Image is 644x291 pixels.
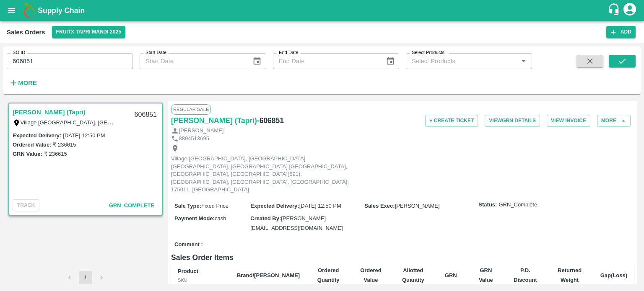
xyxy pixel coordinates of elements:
[171,104,211,114] span: Regular Sale
[395,203,440,209] span: [PERSON_NAME]
[63,132,105,139] label: [DATE] 12:50 PM
[7,53,133,69] input: Enter SO ID
[18,80,37,86] strong: More
[38,5,608,16] a: Supply Chain
[479,267,493,283] b: GRN Value
[600,272,627,278] b: Gap(Loss)
[445,272,457,278] b: GRN
[178,276,223,284] div: SKU
[412,49,444,56] label: Select Products
[478,201,497,209] label: Status:
[317,267,340,283] b: Ordered Quantity
[622,2,637,19] div: account of current user
[201,203,229,209] span: Fixed Price
[364,203,395,209] label: Sales Exec :
[13,151,42,157] label: GRN Value:
[171,155,360,194] p: Village [GEOGRAPHIC_DATA], [GEOGRAPHIC_DATA] [GEOGRAPHIC_DATA], [GEOGRAPHIC_DATA] [GEOGRAPHIC_DAT...
[518,56,529,67] button: Open
[408,56,516,67] input: Select Products
[179,135,209,143] p: 8894513695
[21,2,38,19] img: logo
[249,53,265,69] button: Choose date
[13,107,86,118] a: [PERSON_NAME] (Tapri)
[558,267,582,283] b: Returned Weight
[171,115,257,126] a: [PERSON_NAME] (Tapri)
[7,76,39,90] button: More
[514,267,537,283] b: P.D. Discount
[608,3,622,18] div: customer-support
[145,49,166,56] label: Start Date
[273,53,379,69] input: End Date
[279,49,298,56] label: End Date
[53,142,76,148] label: ₹ 236615
[109,202,154,209] span: GRN_Complete
[499,201,537,209] span: GRN_Complete
[174,203,201,209] label: Sale Type :
[130,105,162,125] div: 606851
[171,252,634,263] h6: Sales Order Items
[62,271,109,284] nav: pagination navigation
[257,115,284,126] h6: - 606851
[79,271,92,284] button: page 1
[299,203,341,209] span: [DATE] 12:50 PM
[13,49,25,56] label: SO ID
[547,115,590,127] button: View Invoice
[2,1,21,20] button: open drawer
[140,53,246,69] input: Start Date
[13,142,51,148] label: Ordered Value:
[179,127,224,135] p: [PERSON_NAME]
[44,151,67,157] label: ₹ 236615
[606,26,636,38] button: Add
[178,268,198,274] b: Product
[13,132,61,139] label: Expected Delivery :
[250,203,299,209] label: Expected Delivery :
[425,115,478,127] button: + Create Ticket
[360,267,382,283] b: Ordered Value
[250,215,281,221] label: Created By :
[7,27,45,38] div: Sales Orders
[250,215,343,231] span: [PERSON_NAME][EMAIL_ADDRESS][DOMAIN_NAME]
[597,115,631,127] button: More
[38,6,85,15] b: Supply Chain
[174,215,215,221] label: Payment Mode :
[237,272,300,278] b: Brand/[PERSON_NAME]
[174,241,203,249] label: Comment :
[402,267,424,283] b: Allotted Quantity
[215,215,226,221] span: cash
[382,53,398,69] button: Choose date
[52,26,125,38] button: Select DC
[485,115,540,127] button: ViewGRN Details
